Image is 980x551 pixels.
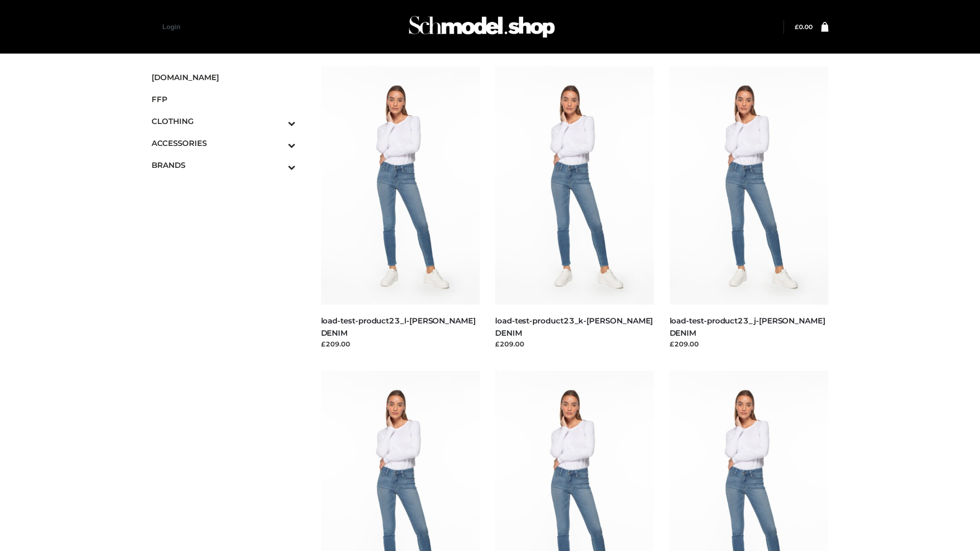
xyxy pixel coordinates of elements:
div: £209.00 [495,339,654,349]
a: ACCESSORIESToggle Submenu [152,132,296,154]
span: £ [795,23,799,31]
a: FFP [152,88,296,110]
span: ACCESSORIES [152,137,296,149]
a: load-test-product23_k-[PERSON_NAME] DENIM [495,316,653,337]
button: Toggle Submenu [260,110,296,132]
button: Toggle Submenu [260,132,296,154]
span: [DOMAIN_NAME] [152,71,296,83]
a: load-test-product23_l-[PERSON_NAME] DENIM [321,316,476,337]
a: Login [162,23,180,31]
span: CLOTHING [152,115,296,127]
bdi: 0.00 [795,23,813,31]
div: £209.00 [321,339,480,349]
a: CLOTHINGToggle Submenu [152,110,296,132]
div: £209.00 [670,339,829,349]
img: Schmodel Admin 964 [405,7,558,47]
button: Toggle Submenu [260,154,296,176]
a: [DOMAIN_NAME] [152,66,296,88]
span: FFP [152,93,296,105]
a: load-test-product23_j-[PERSON_NAME] DENIM [670,316,825,337]
a: BRANDSToggle Submenu [152,154,296,176]
span: BRANDS [152,159,296,171]
a: £0.00 [795,23,813,31]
